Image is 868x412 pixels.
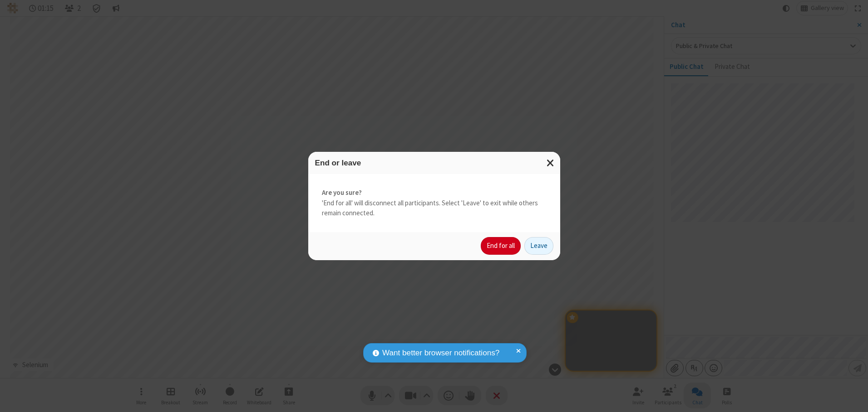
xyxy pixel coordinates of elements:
div: 'End for all' will disconnect all participants. Select 'Leave' to exit while others remain connec... [308,174,560,232]
span: Want better browser notifications? [382,347,499,359]
button: Close modal [541,152,560,174]
h3: End or leave [315,159,553,167]
button: Leave [524,237,553,255]
strong: Are you sure? [322,188,547,198]
button: End for all [481,237,521,255]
